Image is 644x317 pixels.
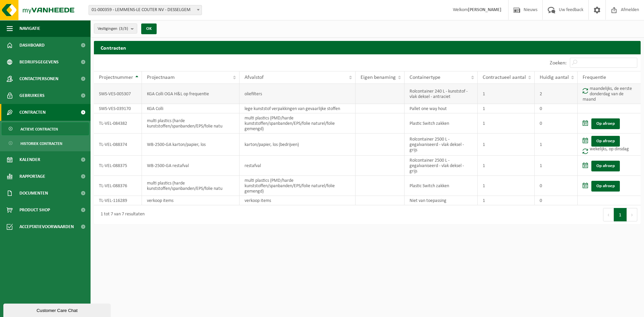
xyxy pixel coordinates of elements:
td: TL-VEL-084382 [94,113,142,134]
button: Next [627,208,637,221]
h2: Contracten [94,41,641,54]
span: Gebruikers [19,87,45,104]
span: Contactpersonen [19,70,58,87]
td: 1 [478,84,535,104]
td: verkoop items [239,196,356,205]
td: Rolcontainer 240 L - kunststof - vlak deksel - antraciet [405,84,478,104]
td: 1 [535,134,578,156]
td: Pallet one way hout [405,104,478,113]
td: TL-VEL-088375 [94,156,142,176]
td: 1 [535,156,578,176]
td: multi plastics (harde kunststoffen/spanbanden/EPS/folie natu [142,113,239,134]
button: OK [141,23,157,34]
td: multi plastics (PMD/harde kunststoffen/spanbanden/EPS/folie naturel/folie gemengd) [239,113,356,134]
td: 0 [535,113,578,134]
span: Documenten [19,185,48,202]
td: maandelijks, de eerste donderdag van de maand [578,84,641,104]
td: karton/papier, los (bedrijven) [239,134,356,156]
td: SWS-VES-005307 [94,84,142,104]
span: Acceptatievoorwaarden [19,218,74,235]
span: Contractueel aantal [483,75,526,80]
a: Historiek contracten [2,137,89,150]
td: KGA Colli OGA H&L op frequentie [142,84,239,104]
span: Contracten [19,104,46,121]
span: Frequentie [583,75,606,80]
span: Actieve contracten [20,123,58,136]
span: Product Shop [19,202,50,218]
button: 1 [614,208,627,221]
td: Rolcontainer 2500 L - gegalvaniseerd - vlak deksel - grijs [405,156,478,176]
td: 1 [478,176,535,196]
td: multi plastics (PMD/harde kunststoffen/spanbanden/EPS/folie naturel/folie gemengd) [239,176,356,196]
button: Vestigingen(3/3) [94,23,137,34]
td: WB-2500-GA restafval [142,156,239,176]
td: SWS-VES-039170 [94,104,142,113]
a: Actieve contracten [2,122,89,135]
span: Projectnummer [99,75,133,80]
iframe: chat widget [3,302,112,317]
td: verkoop items [142,196,239,205]
td: 2 [535,84,578,104]
span: Huidig aantal [540,75,569,80]
span: Containertype [410,75,440,80]
span: Navigatie [19,20,40,37]
span: Dashboard [19,37,45,54]
div: 1 tot 7 van 7 resultaten [97,209,145,221]
td: Rolcontainer 2500 L - gegalvaniseerd - vlak deksel - grijs [405,134,478,156]
td: TL-VEL-088376 [94,176,142,196]
td: 1 [478,104,535,113]
a: Op afroep [591,118,620,129]
td: oliefilters [239,84,356,104]
span: 01-000359 - LEMMENS-LE COUTER NV - DESSELGEM [89,5,202,15]
span: Afvalstof [245,75,264,80]
a: Op afroep [591,161,620,171]
label: Zoeken: [550,60,567,66]
td: 0 [535,196,578,205]
span: Historiek contracten [20,137,62,150]
td: 0 [535,104,578,113]
span: 01-000359 - LEMMENS-LE COUTER NV - DESSELGEM [89,5,202,15]
td: Plastic Switch zakken [405,113,478,134]
span: Eigen benaming [361,75,396,80]
count: (3/3) [119,27,128,31]
td: Niet van toepassing [405,196,478,205]
span: Bedrijfsgegevens [19,54,59,70]
td: 1 [478,134,535,156]
a: Op afroep [591,181,620,192]
td: Plastic Switch zakken [405,176,478,196]
td: restafval [239,156,356,176]
td: 1 [478,196,535,205]
span: Projectnaam [147,75,175,80]
td: TL-VEL-116289 [94,196,142,205]
td: lege kunststof verpakkingen van gevaarlijke stoffen [239,104,356,113]
button: Previous [603,208,614,221]
td: 0 [535,176,578,196]
td: wekelijks, op dinsdag [578,134,641,156]
td: KGA Colli [142,104,239,113]
a: Op afroep [591,136,620,147]
span: Vestigingen [98,24,128,34]
span: Kalender [19,151,40,168]
td: multi plastics (harde kunststoffen/spanbanden/EPS/folie natu [142,176,239,196]
strong: [PERSON_NAME] [468,7,501,12]
span: Rapportage [19,168,45,185]
td: 1 [478,113,535,134]
td: WB-2500-GA karton/papier, los [142,134,239,156]
td: TL-VEL-088374 [94,134,142,156]
td: 1 [478,156,535,176]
